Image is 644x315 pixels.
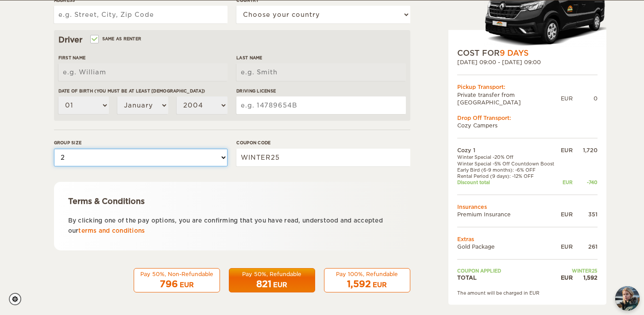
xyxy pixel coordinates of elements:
div: EUR [559,274,572,281]
div: EUR [180,280,194,289]
td: Cozy 1 [457,146,559,154]
button: chat-button [615,286,640,311]
td: Winter Special -20% Off [457,154,559,160]
div: Pickup Transport: [457,83,598,91]
input: e.g. William [58,63,228,81]
td: WINTER25 [559,268,597,274]
td: Discount total [457,179,559,185]
div: EUR [559,179,572,185]
div: EUR [273,280,287,289]
td: Extras [457,235,598,243]
div: Pay 100%, Refundable [330,270,405,278]
td: Insurances [457,203,598,210]
div: Pay 50%, Refundable [235,270,309,278]
input: Same as renter [91,37,97,43]
td: Gold Package [457,243,559,250]
div: EUR [373,280,387,289]
a: Cookie settings [9,293,27,305]
span: 796 [160,279,178,289]
div: Pay 50%, Non-Refundable [139,270,214,278]
div: The amount will be charged in EUR [457,289,598,296]
span: 9 Days [500,49,528,58]
input: e.g. Street, City, Zip Code [54,6,228,23]
div: 351 [573,210,598,218]
label: Coupon code [236,139,410,146]
label: Group size [54,139,228,146]
div: EUR [561,95,573,102]
span: 821 [256,279,271,289]
div: 0 [573,95,598,102]
a: terms and conditions [78,227,145,234]
div: EUR [559,146,572,154]
label: Same as renter [91,35,142,43]
span: 1,592 [347,279,371,289]
label: Last Name [236,54,405,61]
div: 261 [573,243,598,250]
label: Date of birth (You must be at least [DEMOGRAPHIC_DATA]) [58,88,228,94]
div: Driver [58,35,406,45]
td: Premium Insurance [457,210,559,218]
td: Cozy Campers [457,122,598,129]
div: -740 [573,179,598,185]
td: Coupon applied [457,268,559,274]
td: Rental Period (9 days): -12% OFF [457,173,559,179]
div: EUR [559,243,572,250]
td: TOTAL [457,274,559,281]
div: EUR [559,210,572,218]
div: [DATE] 09:00 - [DATE] 09:00 [457,58,598,66]
input: e.g. Smith [236,63,405,81]
label: First Name [58,54,228,61]
td: Private transfer from [GEOGRAPHIC_DATA] [457,91,561,106]
div: Terms & Conditions [68,196,396,207]
div: 1,720 [573,146,598,154]
div: COST FOR [457,48,598,58]
td: Winter Special -5% Off Countdown Boost [457,160,559,166]
button: Pay 50%, Non-Refundable 796 EUR [134,268,220,293]
input: e.g. 14789654B [236,96,405,114]
p: By clicking one of the pay options, you are confirming that you have read, understood and accepte... [68,215,396,236]
img: Freyja at Cozy Campers [615,286,640,311]
button: Pay 100%, Refundable 1,592 EUR [324,268,410,293]
button: Pay 50%, Refundable 821 EUR [229,268,315,293]
div: Drop Off Transport: [457,114,598,122]
td: Early Bird (6-9 months): -6% OFF [457,167,559,173]
label: Driving License [236,88,405,94]
div: 1,592 [573,274,598,281]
